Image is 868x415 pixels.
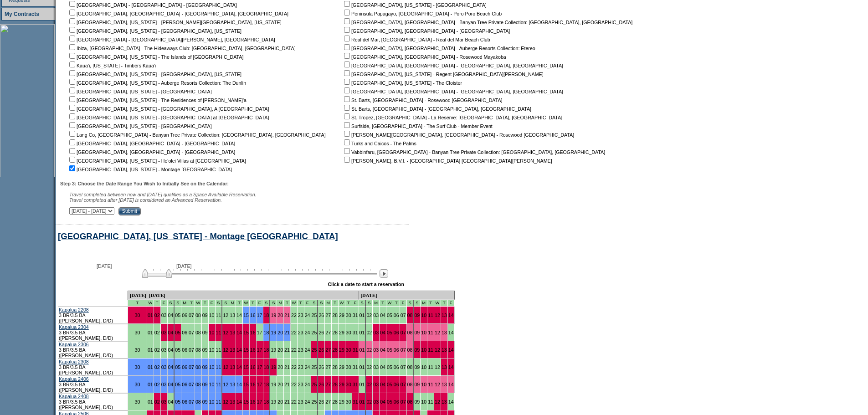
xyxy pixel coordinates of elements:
[298,382,303,387] a: 23
[236,382,242,387] a: 14
[175,347,180,353] a: 05
[339,364,344,370] a: 29
[435,364,440,370] a: 12
[366,347,372,353] a: 02
[298,399,303,405] a: 23
[291,399,297,405] a: 22
[271,330,276,335] a: 19
[250,330,256,335] a: 16
[414,364,420,370] a: 09
[175,330,180,335] a: 05
[332,313,338,318] a: 28
[67,28,241,34] nobr: [GEOGRAPHIC_DATA], [US_STATE] - [GEOGRAPHIC_DATA], [US_STATE]
[360,313,365,318] a: 01
[148,399,153,405] a: 01
[216,382,221,387] a: 11
[339,382,344,387] a: 29
[428,399,433,405] a: 11
[346,382,351,387] a: 30
[264,330,269,335] a: 18
[195,382,201,387] a: 08
[264,399,269,405] a: 18
[312,382,317,387] a: 25
[154,347,160,353] a: 02
[182,399,187,405] a: 06
[421,399,426,405] a: 10
[223,330,228,335] a: 12
[373,313,379,318] a: 03
[291,382,297,387] a: 22
[264,382,269,387] a: 18
[202,347,208,353] a: 09
[414,347,420,353] a: 09
[59,342,89,347] a: Kapalua 2306
[223,382,228,387] a: 12
[401,364,406,370] a: 07
[264,347,269,353] a: 18
[216,330,221,335] a: 11
[202,382,208,387] a: 09
[182,364,187,370] a: 06
[59,324,89,330] a: Kapalua 2304
[135,364,140,370] a: 30
[366,382,372,387] a: 02
[168,313,174,318] a: 04
[312,347,317,353] a: 25
[373,399,379,405] a: 03
[318,382,324,387] a: 26
[284,347,290,353] a: 21
[360,330,365,335] a: 01
[148,347,153,353] a: 01
[414,330,420,335] a: 09
[305,399,310,405] a: 24
[161,399,167,405] a: 03
[318,330,324,335] a: 26
[325,382,331,387] a: 27
[394,313,399,318] a: 06
[209,399,215,405] a: 10
[342,28,510,34] nobr: [GEOGRAPHIC_DATA], [GEOGRAPHIC_DATA] - [GEOGRAPHIC_DATA]
[182,313,187,318] a: 06
[168,382,174,387] a: 04
[373,347,379,353] a: 03
[154,330,160,335] a: 02
[380,269,388,278] img: Next
[373,382,379,387] a: 03
[277,364,283,370] a: 20
[154,313,160,318] a: 02
[243,347,249,353] a: 15
[230,347,235,353] a: 13
[346,330,351,335] a: 30
[5,11,39,17] a: My Contracts
[202,330,208,335] a: 09
[236,330,242,335] a: 14
[342,20,632,25] nobr: [GEOGRAPHIC_DATA], [GEOGRAPHIC_DATA] - Banyan Tree Private Collection: [GEOGRAPHIC_DATA], [GEOGRA...
[135,399,140,405] a: 30
[257,313,262,318] a: 17
[414,313,420,318] a: 09
[298,347,303,353] a: 23
[230,364,235,370] a: 13
[339,399,344,405] a: 29
[346,364,351,370] a: 30
[284,382,290,387] a: 21
[448,364,454,370] a: 14
[448,330,454,335] a: 14
[154,382,160,387] a: 02
[407,313,413,318] a: 08
[189,330,194,335] a: 07
[195,347,201,353] a: 08
[250,347,256,353] a: 16
[67,11,288,16] nobr: [GEOGRAPHIC_DATA], [GEOGRAPHIC_DATA] - [GEOGRAPHIC_DATA], [GEOGRAPHIC_DATA]
[332,364,338,370] a: 28
[394,364,399,370] a: 06
[257,347,262,353] a: 17
[243,330,249,335] a: 15
[442,364,447,370] a: 13
[380,382,385,387] a: 04
[442,399,447,405] a: 13
[216,313,221,318] a: 11
[202,364,208,370] a: 09
[161,313,167,318] a: 03
[168,399,174,405] a: 04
